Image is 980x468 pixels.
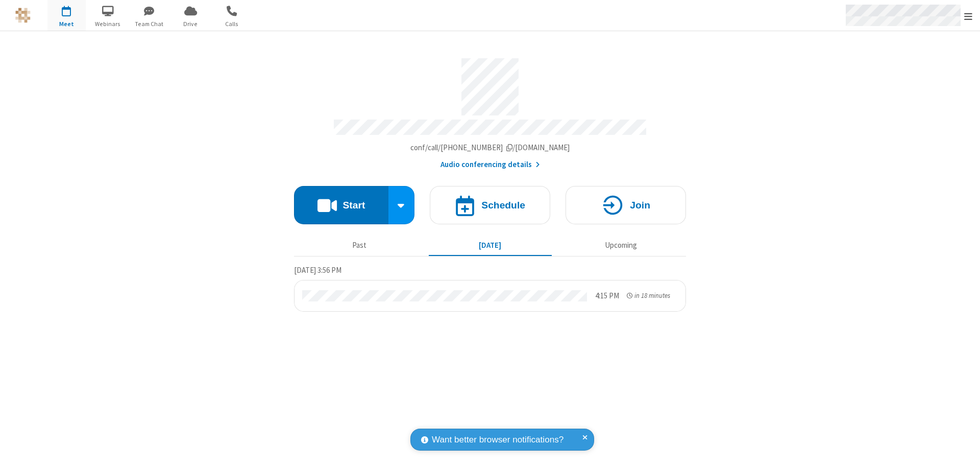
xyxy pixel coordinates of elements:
[388,186,415,224] div: Start conference options
[410,143,570,152] span: Copy my meeting room link
[89,19,127,29] span: Webinars
[130,19,168,29] span: Team Chat
[954,441,972,461] iframe: Chat
[630,200,650,210] h4: Join
[171,19,210,29] span: Drive
[294,51,686,171] section: Account details
[298,236,421,255] button: Past
[294,186,388,224] button: Start
[213,19,251,29] span: Calls
[566,186,686,224] button: Join
[432,433,563,447] span: Want better browser notifications?
[294,264,686,312] section: Today's Meetings
[47,19,86,29] span: Meet
[410,142,570,154] button: Copy my meeting room linkCopy my meeting room link
[294,265,341,275] span: [DATE] 3:56 PM
[559,236,682,255] button: Upcoming
[15,8,31,23] img: QA Selenium DO NOT DELETE OR CHANGE
[595,290,619,302] div: 4:15 PM
[440,159,540,171] button: Audio conferencing details
[429,236,552,255] button: [DATE]
[481,200,525,210] h4: Schedule
[634,291,670,300] span: in 18 minutes
[342,200,365,210] h4: Start
[430,186,550,224] button: Schedule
